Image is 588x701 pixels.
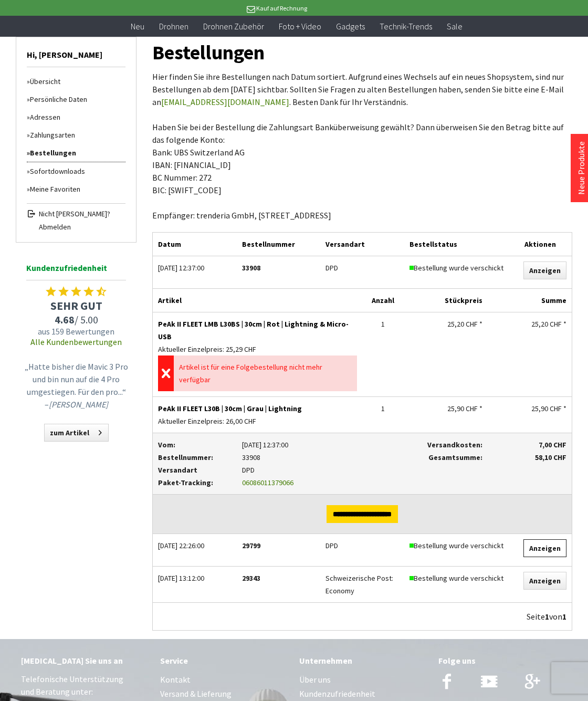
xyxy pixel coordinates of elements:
[325,261,399,274] div: DPD
[152,35,572,70] h1: Bestellungen
[242,438,399,451] p: [DATE] 12:37:00
[55,313,75,326] span: 4.68
[493,438,566,451] p: 7,00 CHF
[447,21,463,32] span: Sale
[545,611,549,622] span: 1
[226,344,256,354] span: 25,29 CHF
[299,654,428,667] div: Unternehmen
[367,318,399,330] div: 1
[153,233,237,256] div: Datum
[493,402,566,415] div: 25,90 CHF *
[409,402,483,415] div: 25,90 CHF *
[242,261,316,274] div: 33908
[325,539,399,552] div: DPD
[320,233,404,256] div: Versandart
[44,424,109,442] a: zum Artikel
[242,478,293,487] a: 06086011379066
[27,108,125,126] a: Adressen
[27,72,125,90] a: Übersicht
[158,539,232,552] div: [DATE] 22:26:00
[158,464,232,476] p: Versandart
[409,539,504,552] div: Bestellung wurde verschickt
[131,21,144,32] span: Neu
[152,70,572,222] p: Hier finden Sie ihre Bestellungen nach Datum sortiert. Aufgrund eines Wechsels auf ein neues Shop...
[158,416,224,426] span: Aktueller Einzelpreis:
[242,464,399,476] p: DPD
[299,687,428,701] a: Kundenzufriedenheit
[160,654,289,667] div: Service
[488,289,572,312] div: Summe
[39,222,125,232] span: Abmelden
[509,233,572,256] div: Aktionen
[30,337,122,347] a: Alle Kundenbewertungen
[27,37,125,67] span: Hi, [PERSON_NAME]
[27,162,125,180] a: Sofortdownloads
[56,209,110,218] span: [PERSON_NAME]?
[158,451,232,464] p: Bestellnummer:
[203,21,264,32] span: Drohnen Zubehör
[279,21,321,32] span: Foto + Video
[409,261,504,274] div: Bestellung wurde verschickt
[409,451,483,464] p: Gesamtsumme:
[438,654,567,667] div: Folge uns
[152,16,196,37] a: Drohnen
[523,261,566,279] a: Anzeigen
[158,476,232,489] p: Paket-Tracking:
[242,572,316,584] div: 29343
[21,326,131,337] span: aus 159 Bewertungen
[161,97,289,107] a: [EMAIL_ADDRESS][DOMAIN_NAME]
[21,313,131,326] span: / 5.00
[527,608,566,625] div: Seite von
[153,289,362,312] div: Artikel
[242,451,399,464] p: 33908
[158,318,357,343] p: PeAk II FLEET LMB L30BS | 30cm | Rot | Lightning & Micro-USB
[27,90,125,108] a: Persönliche Daten
[49,399,108,410] em: [PERSON_NAME]
[27,126,125,144] a: Zahlungsarten
[21,298,131,313] span: SEHR GUT
[372,16,439,37] a: Technik-Trends
[367,402,399,415] div: 1
[325,572,399,597] div: Schweizerische Post: Economy
[158,438,232,451] p: Vom:
[299,673,428,687] a: Über uns
[380,21,432,32] span: Technik-Trends
[226,416,256,426] span: 26,00 CHF
[196,16,271,37] a: Drohnen Zubehör
[562,611,566,622] span: 1
[242,539,316,552] div: 29799
[493,451,566,464] p: 58,10 CHF
[409,572,504,584] div: Bestellung wurde verschickt
[27,203,125,237] a: Nicht [PERSON_NAME]? Abmelden
[336,21,365,32] span: Gadgets
[26,261,126,280] span: Kundenzufriedenheit
[329,16,372,37] a: Gadgets
[523,572,566,590] a: Anzeigen
[174,355,357,391] div: Artikel ist für eine Folgebestellung nicht mehr verfügbar
[160,687,289,701] a: Versand & Lieferung
[409,318,483,330] div: 25,20 CHF *
[158,344,224,354] span: Aktueller Einzelpreis:
[439,16,470,37] a: Sale
[493,318,566,330] div: 25,20 CHF *
[362,289,404,312] div: Anzahl
[576,141,586,195] a: Neue Produkte
[27,180,125,198] a: Meine Favoriten
[39,209,55,218] span: Nicht
[523,539,566,557] a: Anzeigen
[158,572,232,584] div: [DATE] 13:12:00
[237,233,321,256] div: Bestellnummer
[24,360,129,411] p: „Hatte bisher die Mavic 3 Pro und bin nun auf die 4 Pro umgestiegen. Für den pro...“ –
[123,16,152,37] a: Neu
[158,261,232,274] div: [DATE] 12:37:00
[27,144,125,162] a: Bestellungen
[271,16,329,37] a: Foto + Video
[160,673,289,687] a: Kontakt
[21,654,150,667] div: [MEDICAL_DATA] Sie uns an
[404,289,488,312] div: Stückpreis
[159,21,188,32] span: Drohnen
[409,438,483,451] p: Versandkosten:
[158,402,357,415] p: PeAk II FLEET L30B | 30cm | Grau | Lightning
[404,233,509,256] div: Bestellstatus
